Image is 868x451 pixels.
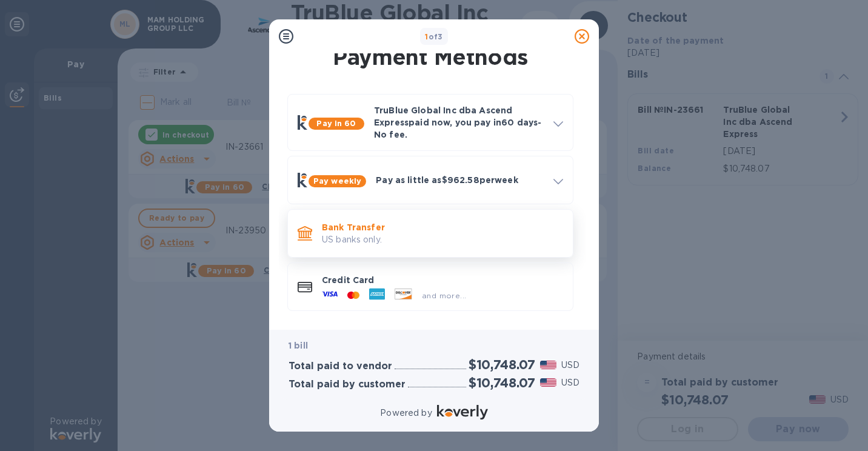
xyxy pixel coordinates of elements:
[322,233,563,246] p: US banks only.
[561,359,579,372] p: USD
[540,361,556,369] img: USD
[425,32,428,41] span: 1
[374,104,544,141] p: TruBlue Global Inc dba Ascend Express paid now, you pay in 60 days - No fee.
[437,405,488,419] img: Logo
[380,407,432,419] p: Powered by
[322,221,563,233] p: Bank Transfer
[313,176,361,185] b: Pay weekly
[469,375,535,390] h2: $10,748.07
[285,44,576,70] h1: Payment Methods
[289,341,308,350] b: 1 bill
[540,378,556,387] img: USD
[289,361,392,372] h3: Total paid to vendor
[322,274,563,286] p: Credit Card
[561,376,579,389] p: USD
[425,32,443,41] b: of 3
[289,379,406,390] h3: Total paid by customer
[469,357,535,372] h2: $10,748.07
[422,291,466,300] span: and more...
[316,119,356,128] b: Pay in 60
[376,174,544,186] p: Pay as little as $962.58 per week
